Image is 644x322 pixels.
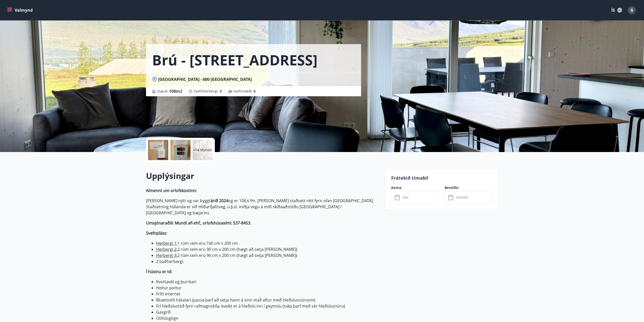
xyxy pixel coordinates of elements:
[254,89,256,93] span: 6
[156,303,379,309] li: Frí hleðslustöð fyrir rafmagnsbíla, kveikt er á hleðslu inn í geymslu (taka þarf með sér hleðslus...
[169,88,182,94] span: 108 m2
[156,315,379,321] li: Útihúsgögn
[156,253,177,258] ins: Herbergi 3:
[156,291,379,297] li: Frítt internet
[156,258,379,264] li: 2 baðherbergi
[630,7,633,13] span: G
[158,77,252,82] span: [GEOGRAPHIC_DATA] - 600 [GEOGRAPHIC_DATA]
[157,88,182,94] span: Stærð :
[156,279,379,285] li: Þvottavél og þurrkari
[146,230,167,236] strong: Svefnpláss:
[220,89,222,93] span: 3
[146,269,172,274] strong: Í húsinu er td:
[156,309,379,315] li: Gasgrill
[626,4,638,16] button: G
[146,220,251,226] strong: Umsjónaraðili: Mundi afi ehf., orlofshúsasími: 537-8453.
[445,185,492,190] label: Brottför
[156,252,379,258] li: 2 rúm sem eru 90 cm x 200 cm (hægt að setja [PERSON_NAME])
[156,247,177,252] ins: Herbergi 2:
[156,240,177,246] ins: Herbergi 1:
[156,297,379,303] li: Bluetooth hátalari (passa þarf að setja hann á sinn stað aftur með hleðslusnúrunni)
[156,246,379,252] li: 2 rúm sem eru 90 cm x 200 cm (hægt að setja [PERSON_NAME])
[156,285,379,291] li: Heitur pottur
[211,198,228,203] strong: árið 2024
[193,147,212,153] p: +14 Myndir
[233,89,256,94] span: Svefnstæði :
[6,6,35,15] button: menu
[156,240,379,246] li: 1 rúm sem eru 160 cm x 200 cm
[391,185,439,190] label: Koma
[146,170,379,181] h2: Upplýsingar
[609,6,625,15] button: ÍS
[194,89,222,94] span: Svefnherbergi :
[152,50,318,69] h1: Brú - [STREET_ADDRESS]
[146,188,197,193] strong: Almennt um orlofskostinn:
[391,175,492,181] p: Frátekið tímabil
[146,198,379,216] p: [PERSON_NAME] nýtt og var byggt og er 108,6 fm. [PERSON_NAME] staðsett rétt fyrir ofan [GEOGRAPHI...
